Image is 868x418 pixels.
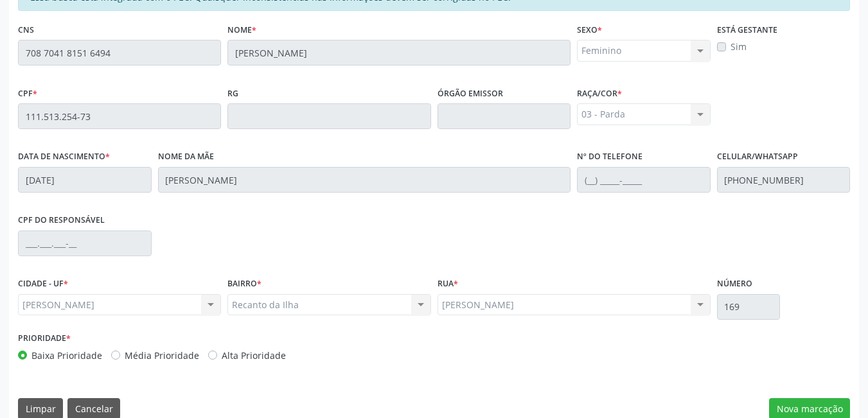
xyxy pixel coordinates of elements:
[577,20,602,40] label: Sexo
[577,147,642,167] label: Nº do Telefone
[158,147,214,167] label: Nome da mãe
[717,20,777,40] label: Está gestante
[18,329,71,349] label: Prioridade
[227,20,256,40] label: Nome
[18,167,152,193] input: __/__/____
[18,231,152,256] input: ___.___.___-__
[577,83,622,103] label: Raça/cor
[717,147,798,167] label: Celular/WhatsApp
[717,167,851,193] input: (__) _____-_____
[18,274,68,294] label: CIDADE - UF
[731,40,747,53] label: Sim
[18,20,34,40] label: CNS
[18,83,37,103] label: CPF
[717,274,752,294] label: Número
[18,211,105,231] label: CPF do responsável
[438,274,458,294] label: Rua
[222,349,286,362] label: Alta Prioridade
[227,274,261,294] label: BAIRRO
[18,147,110,167] label: Data de nascimento
[227,83,238,103] label: RG
[577,167,711,193] input: (__) _____-_____
[31,349,102,362] label: Baixa Prioridade
[438,83,503,103] label: Órgão emissor
[125,349,199,362] label: Média Prioridade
